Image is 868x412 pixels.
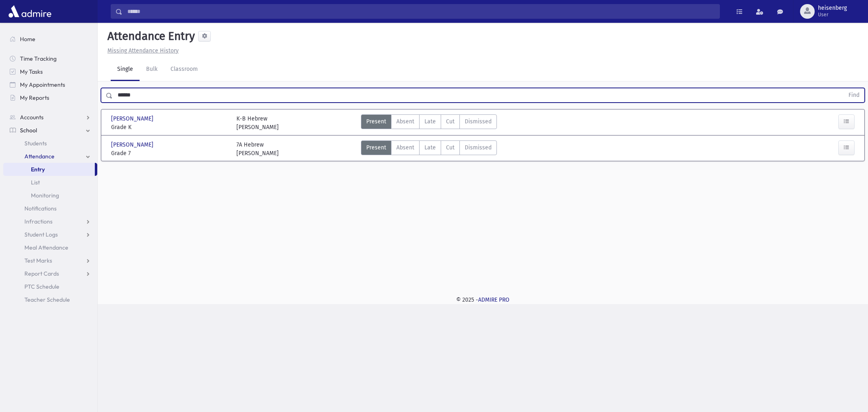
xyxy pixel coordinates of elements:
[366,117,386,126] span: Present
[366,143,386,152] span: Present
[424,143,436,152] span: Late
[361,140,497,158] div: AttTypes
[140,58,164,81] a: Bulk
[361,114,497,131] div: AttTypes
[20,127,37,134] span: School
[236,140,279,158] div: 7A Hebrew [PERSON_NAME]
[24,153,55,160] span: Attendance
[3,293,97,306] a: Teacher Schedule
[31,166,45,173] span: Entry
[818,11,847,18] span: User
[3,176,97,189] a: List
[3,163,95,176] a: Entry
[104,29,195,43] h5: Attendance Entry
[24,257,52,264] span: Test Marks
[424,117,436,126] span: Late
[236,114,279,131] div: K-B Hebrew [PERSON_NAME]
[111,123,228,131] span: Grade K
[20,55,57,62] span: Time Tracking
[3,91,97,104] a: My Reports
[20,81,65,88] span: My Appointments
[396,143,414,152] span: Absent
[465,143,492,152] span: Dismissed
[111,114,155,123] span: [PERSON_NAME]
[24,231,58,238] span: Student Logs
[24,205,57,212] span: Notifications
[24,244,68,251] span: Meal Attendance
[104,47,179,54] a: Missing Attendance History
[3,33,97,46] a: Home
[24,296,70,303] span: Teacher Schedule
[31,192,59,199] span: Monitoring
[3,52,97,65] a: Time Tracking
[3,189,97,202] a: Monitoring
[20,114,44,121] span: Accounts
[446,117,455,126] span: Cut
[844,88,864,102] button: Find
[818,5,847,11] span: heisenberg
[3,111,97,124] a: Accounts
[24,283,59,290] span: PTC Schedule
[122,4,719,19] input: Search
[24,270,59,277] span: Report Cards
[111,296,855,304] div: © 2025 -
[3,254,97,267] a: Test Marks
[3,267,97,280] a: Report Cards
[3,280,97,293] a: PTC Schedule
[3,65,97,78] a: My Tasks
[20,94,49,101] span: My Reports
[3,150,97,163] a: Attendance
[20,35,35,43] span: Home
[3,241,97,254] a: Meal Attendance
[31,179,40,186] span: List
[24,140,47,147] span: Students
[3,228,97,241] a: Student Logs
[465,117,492,126] span: Dismissed
[111,58,140,81] a: Single
[24,218,52,225] span: Infractions
[3,78,97,91] a: My Appointments
[478,296,509,303] a: ADMIRE PRO
[164,58,204,81] a: Classroom
[107,47,179,54] u: Missing Attendance History
[3,137,97,150] a: Students
[3,202,97,215] a: Notifications
[3,124,97,137] a: School
[111,149,228,158] span: Grade 7
[3,215,97,228] a: Infractions
[396,117,414,126] span: Absent
[446,143,455,152] span: Cut
[7,3,53,20] img: AdmirePro
[111,140,155,149] span: [PERSON_NAME]
[20,68,43,75] span: My Tasks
